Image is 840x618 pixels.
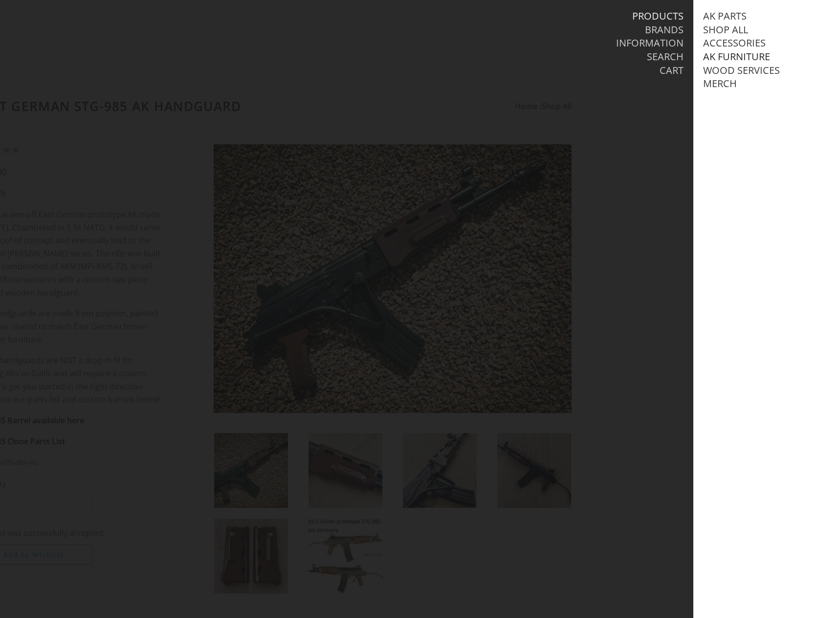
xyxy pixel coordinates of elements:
[616,37,684,49] a: Information
[660,64,684,77] a: Cart
[703,23,748,36] a: Shop All
[703,10,747,23] a: AK Parts
[703,50,770,63] a: AK Furniture
[703,77,737,90] a: Merch
[647,50,684,63] a: Search
[703,64,780,77] a: Wood Services
[703,37,766,49] a: Accessories
[645,23,684,36] a: Brands
[632,10,684,23] a: Products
